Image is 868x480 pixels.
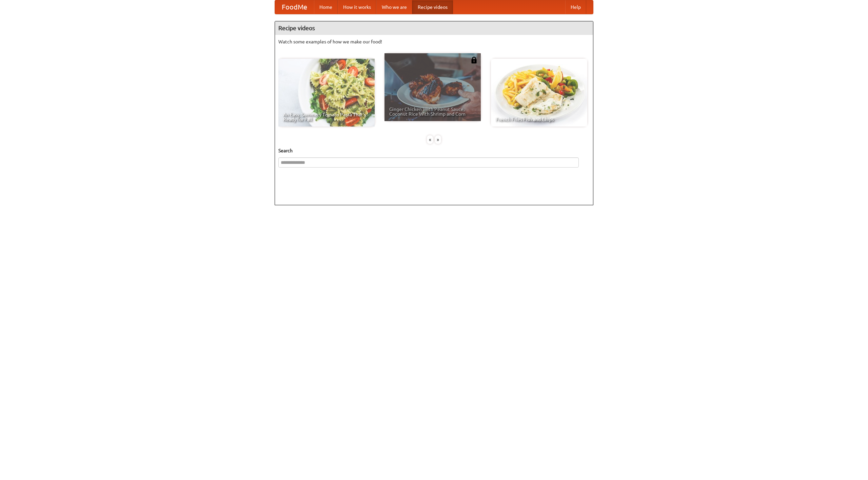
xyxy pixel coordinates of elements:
[283,112,370,122] span: An Easy, Summery Tomato Pasta That's Ready for Fall
[275,0,314,14] a: FoodMe
[565,0,586,14] a: Help
[278,38,590,45] p: Watch some examples of how we make our food!
[275,21,593,35] h4: Recipe videos
[471,57,477,63] img: 483408.png
[412,0,453,14] a: Recipe videos
[491,59,587,127] a: French Fries Fish and Chips
[435,135,441,144] div: »
[278,59,375,127] a: An Easy, Summery Tomato Pasta That's Ready for Fall
[278,147,590,154] h5: Search
[338,0,376,14] a: How it works
[496,117,583,122] span: French Fries Fish and Chips
[314,0,338,14] a: Home
[427,135,433,144] div: «
[376,0,412,14] a: Who we are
